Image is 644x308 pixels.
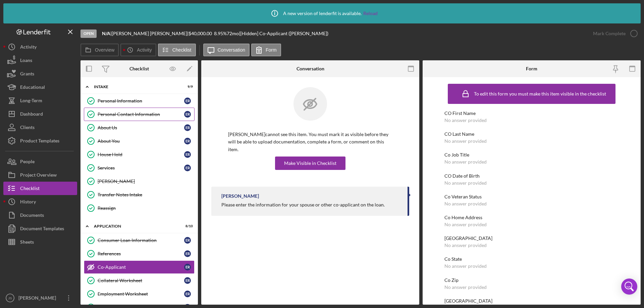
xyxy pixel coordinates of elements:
[444,180,487,186] div: No answer provided
[84,134,195,148] a: About YouER
[84,201,195,215] a: Reassign
[20,121,35,136] div: Clients
[181,224,193,228] div: 8 / 10
[184,277,191,284] div: E R
[444,152,619,158] div: Co Job Title
[84,121,195,134] a: About UsER
[84,94,195,108] a: Personal InformationER
[102,30,110,36] b: N/A
[474,91,606,97] div: To edit this form you must make this item visible in the checklist
[129,66,149,71] div: Checklist
[80,29,97,38] div: Open
[98,179,194,184] div: [PERSON_NAME]
[266,47,277,53] label: Form
[84,247,195,260] a: ReferencesER
[20,94,42,109] div: Long-Term
[102,31,112,36] div: |
[94,224,176,228] div: Application
[593,27,626,40] div: Mark Complete
[17,291,60,306] div: [PERSON_NAME]
[214,31,227,36] div: 8.95 %
[20,195,36,210] div: History
[98,192,194,197] div: Transfer Notes Intake
[3,155,77,168] button: People
[3,94,77,107] button: Long-Term
[98,125,184,130] div: About Us
[20,222,64,237] div: Document Templates
[203,44,250,56] button: Conversation
[98,165,184,171] div: Services
[3,80,77,94] button: Educational
[20,40,37,55] div: Activity
[3,168,77,182] button: Project Overview
[3,67,77,80] button: Grants
[444,194,619,199] div: Co Veteran Status
[20,80,45,96] div: Educational
[20,54,32,69] div: Loans
[221,202,385,207] div: Please enter the information for your spouse or other co-applicant on the loan.
[275,157,345,170] button: Make Visible in Checklist
[444,285,487,290] div: No answer provided
[363,11,378,16] a: Reload
[444,222,487,227] div: No answer provided
[20,182,40,197] div: Checklist
[98,98,184,104] div: Personal Information
[239,31,328,36] div: | [Hidden] Co-Applicant ([PERSON_NAME])
[8,296,12,300] text: JS
[3,40,77,54] button: Activity
[3,235,77,249] button: Sheets
[98,291,184,297] div: Employment Worksheet
[98,264,184,270] div: Co-Applicant
[228,131,392,153] p: [PERSON_NAME] cannot see this item. You must mark it as visible before they will be able to uploa...
[84,234,195,247] a: Consumer Loan InformationER
[3,107,77,121] a: Dashboard
[444,243,487,248] div: No answer provided
[98,138,184,144] div: About You
[444,236,619,241] div: [GEOGRAPHIC_DATA]
[84,108,195,121] a: Personal Contact InformationER
[181,85,193,89] div: 9 / 9
[184,250,191,257] div: E R
[444,111,619,116] div: CO First Name
[20,155,35,170] div: People
[137,47,152,53] label: Activity
[20,67,34,82] div: Grants
[266,5,378,22] div: A new version of lenderfit is available.
[84,148,195,161] a: House HoldER
[444,118,487,123] div: No answer provided
[444,215,619,220] div: Co Home Address
[184,264,191,270] div: E R
[184,237,191,244] div: E R
[20,208,44,224] div: Documents
[158,44,196,56] button: Checklist
[444,173,619,179] div: CO Date of Birth
[94,85,176,89] div: Intake
[3,291,77,305] button: JS[PERSON_NAME]
[184,291,191,297] div: E R
[3,208,77,222] a: Documents
[586,27,641,40] button: Mark Complete
[3,222,77,235] button: Document Templates
[3,134,77,147] button: Product Templates
[98,152,184,157] div: House Hold
[120,44,156,56] button: Activity
[184,124,191,131] div: E R
[184,138,191,144] div: E R
[98,278,184,283] div: Collateral Worksheet
[80,44,119,56] button: Overview
[3,121,77,134] button: Clients
[227,31,239,36] div: 72 mo
[444,159,487,165] div: No answer provided
[184,151,191,158] div: E R
[20,168,57,183] div: Project Overview
[189,31,214,36] div: $40,000.00
[98,112,184,117] div: Personal Contact Information
[95,47,114,53] label: Overview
